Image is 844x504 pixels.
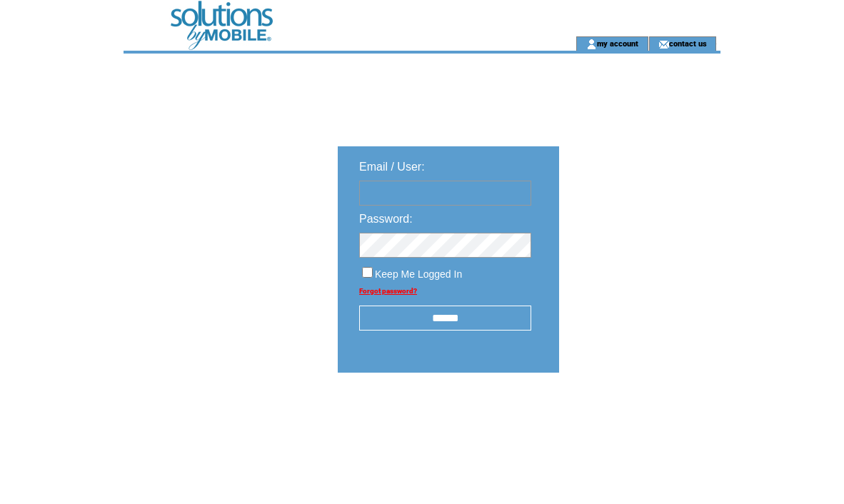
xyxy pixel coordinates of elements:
a: contact us [669,39,707,48]
img: account_icon.gif;jsessionid=EDDEE1B9DA95B5C35BF0879A31ACD494 [586,39,597,50]
img: contact_us_icon.gif;jsessionid=EDDEE1B9DA95B5C35BF0879A31ACD494 [658,39,669,50]
span: Email / User: [359,161,425,173]
span: Keep Me Logged In [375,268,462,280]
a: my account [597,39,638,48]
a: Forgot password? [359,287,417,295]
img: transparent.png;jsessionid=EDDEE1B9DA95B5C35BF0879A31ACD494 [601,408,672,426]
span: Password: [359,213,413,225]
